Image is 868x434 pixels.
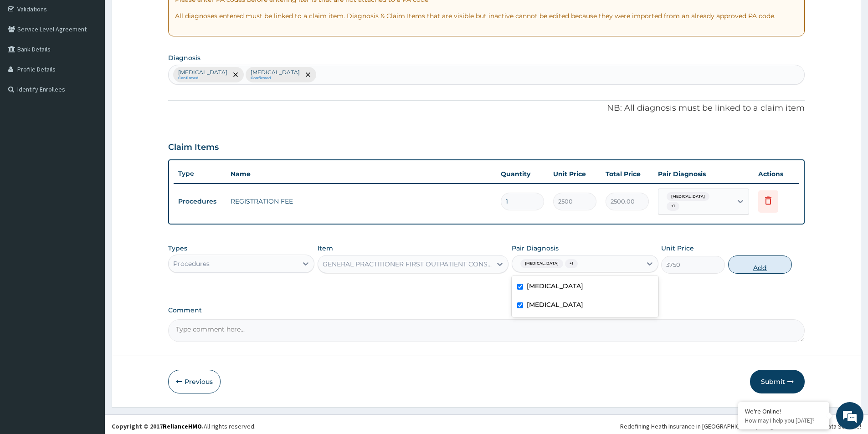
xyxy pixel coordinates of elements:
label: Unit Price [661,244,694,253]
th: Quantity [496,165,549,183]
th: Actions [754,165,799,183]
p: [MEDICAL_DATA] [251,69,300,76]
strong: Copyright © 2017 . [112,422,204,430]
div: We're Online! [745,407,822,415]
span: remove selection option [231,71,240,79]
label: Types [168,245,187,252]
a: RelianceHMO [163,422,202,430]
div: GENERAL PRACTITIONER FIRST OUTPATIENT CONSULTATION [323,260,493,269]
td: Procedures [174,193,226,210]
button: Add [728,255,792,274]
label: Pair Diagnosis [512,244,559,253]
div: Procedures [173,259,210,268]
textarea: Type your message and hit 'Enter' [5,249,174,281]
div: Redefining Heath Insurance in [GEOGRAPHIC_DATA] using Telemedicine and Data Science! [620,422,861,431]
button: Submit [750,370,805,393]
span: [MEDICAL_DATA] [520,259,563,268]
button: Previous [168,370,221,393]
span: + 1 [667,202,679,211]
span: [MEDICAL_DATA] [667,192,709,201]
div: Minimize live chat window [149,5,171,26]
label: [MEDICAL_DATA] [527,281,583,291]
small: Confirmed [178,76,227,81]
p: All diagnoses entered must be linked to a claim item. Diagnosis & Claim Items that are visible bu... [175,11,798,20]
p: How may I help you today? [745,417,822,424]
label: Diagnosis [168,53,200,62]
label: Comment [168,306,805,314]
th: Name [226,165,496,183]
label: [MEDICAL_DATA] [527,300,583,309]
span: + 1 [565,259,578,268]
p: [MEDICAL_DATA] [178,69,227,76]
td: REGISTRATION FEE [226,192,496,210]
img: d_794563401_company_1708531726252_794563401 [17,46,37,68]
h3: Claim Items [168,143,219,153]
label: Item [318,244,333,253]
span: We're online! [53,115,126,207]
small: Confirmed [251,76,300,81]
div: Chat with us now [47,51,153,63]
span: remove selection option [304,71,312,79]
th: Unit Price [549,165,601,183]
th: Total Price [601,165,653,183]
th: Type [174,165,226,182]
p: NB: All diagnosis must be linked to a claim item [168,102,805,114]
th: Pair Diagnosis [653,165,754,183]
